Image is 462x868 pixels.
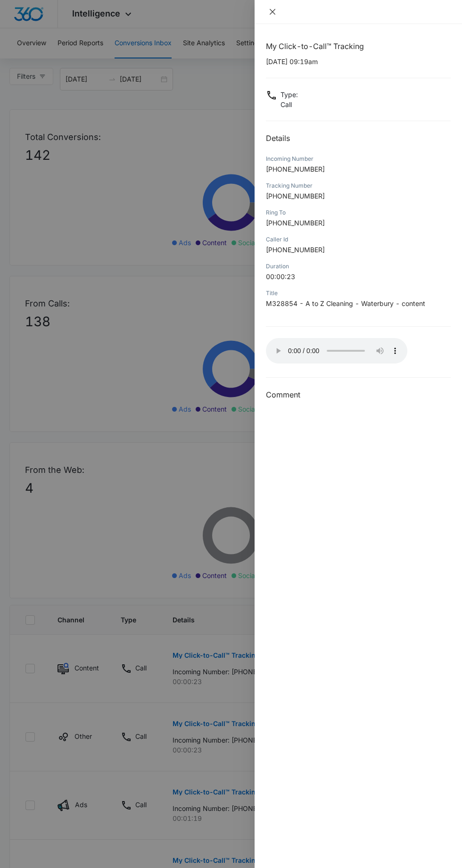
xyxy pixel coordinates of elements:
audio: Your browser does not support the audio tag. [266,338,407,364]
h2: Details [266,132,451,144]
div: Duration [266,262,451,271]
span: [PHONE_NUMBER] [266,192,325,200]
div: Tracking Number [266,182,451,190]
h3: Comment [266,389,451,400]
button: Close [266,8,279,16]
span: close [269,8,276,16]
p: [DATE] 09:19am [266,57,451,66]
span: [PHONE_NUMBER] [266,219,325,227]
p: Type : [280,90,298,99]
div: Caller Id [266,235,451,244]
span: [PHONE_NUMBER] [266,165,325,173]
p: Call [280,99,298,109]
span: [PHONE_NUMBER] [266,246,325,254]
span: 00:00:23 [266,273,295,281]
span: M328854 - A to Z Cleaning - Waterbury - content [266,299,425,307]
div: Ring To [266,208,451,217]
div: Title [266,289,451,298]
div: Incoming Number [266,155,451,163]
h1: My Click-to-Call™ Tracking [266,41,451,52]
